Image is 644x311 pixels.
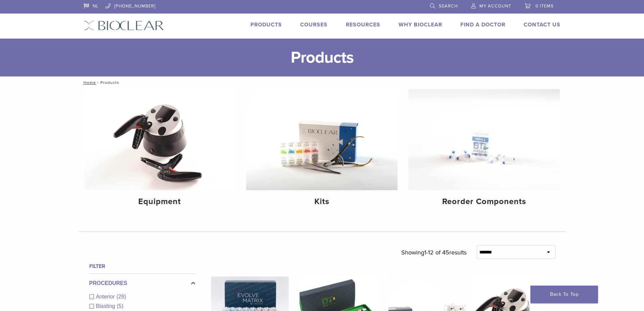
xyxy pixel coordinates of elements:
[252,196,392,208] h4: Kits
[460,21,505,28] a: Find A Doctor
[90,196,230,208] h4: Equipment
[535,3,554,9] span: 0 items
[89,279,195,287] label: Procedures
[117,294,126,299] span: (28)
[408,89,560,212] a: Reorder Components
[96,294,117,299] span: Anterior
[246,89,398,212] a: Kits
[81,80,96,85] a: Home
[84,21,164,30] img: Bioclear
[300,21,328,28] a: Courses
[96,81,100,84] span: /
[399,21,442,28] a: Why Bioclear
[479,3,511,9] span: My Account
[89,262,195,270] h4: Filter
[84,89,236,190] img: Equipment
[346,21,380,28] a: Resources
[414,196,554,208] h4: Reorder Components
[251,21,282,28] a: Products
[439,3,458,9] span: Search
[424,249,449,256] span: 1-12 of 45
[524,21,560,28] a: Contact Us
[117,303,123,309] span: (5)
[408,89,560,190] img: Reorder Components
[96,303,117,309] span: Blasting
[530,286,598,303] a: Back To Top
[84,89,236,212] a: Equipment
[401,245,467,260] p: Showing results
[246,89,398,190] img: Kits
[79,76,566,89] nav: Products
